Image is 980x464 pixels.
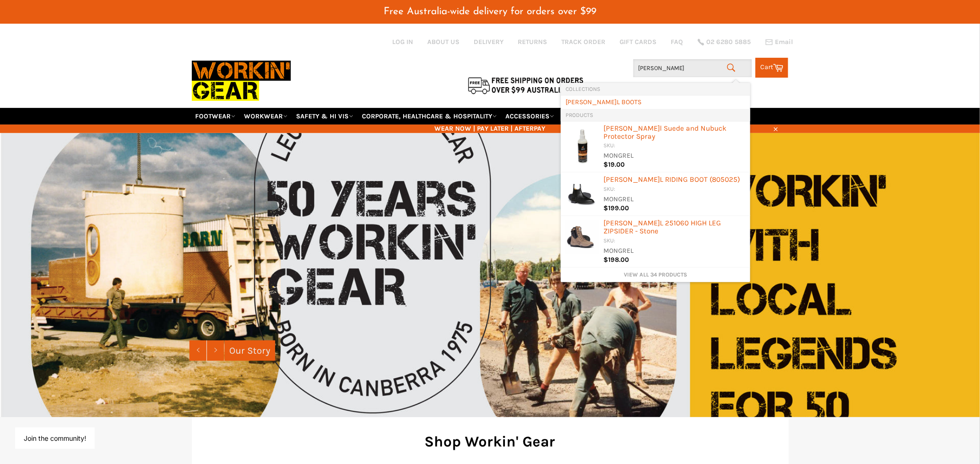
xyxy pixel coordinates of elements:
[561,83,750,95] li: Collections
[384,7,596,17] span: Free Australia-wide delivery for orders over $99
[698,39,751,45] a: 02 6280 5885
[293,108,357,125] a: SAFETY & HI VIS
[561,268,750,282] li: View All
[603,176,746,185] div: L RIDING BOOT (805025)
[775,39,793,45] span: Email
[603,185,746,194] div: SKU:
[562,37,606,46] a: TRACK ORDER
[393,38,414,46] a: Log in
[225,340,275,361] a: Our Story
[559,108,624,125] a: RE-WORKIN' GEAR
[561,109,750,121] li: Products
[241,108,291,125] a: WORKWEAR
[707,39,751,45] span: 02 6280 5885
[561,121,750,173] li: Products: Mongrel Suede and Nubuck Protector Spray
[603,151,746,161] div: MONGREL
[603,204,629,212] span: $199.00
[192,54,291,107] img: Workin Gear leaders in Workwear, Safety Boots, PPE, Uniforms. Australia's No.1 in Workwear
[603,195,746,205] div: MONGREL
[566,98,746,107] a: L BOOTS
[518,37,548,46] a: RETURNS
[633,59,752,77] input: Search
[765,38,793,46] a: Email
[671,37,683,46] a: FAQ
[603,219,660,227] b: [PERSON_NAME]
[566,271,746,279] a: View all 34 products
[603,175,660,184] b: [PERSON_NAME]
[603,219,746,237] div: L 251060 HIGH LEG ZIPSIDER - Stone
[474,37,504,46] a: DELIVERY
[620,37,657,46] a: GIFT CARDS
[566,221,599,254] img: 251060_Hero_200x.jpg
[192,124,789,133] span: WEAR NOW | PAY LATER | AFTERPAY
[603,142,746,151] div: SKU:
[603,246,746,256] div: MONGREL
[206,431,774,452] h2: Shop Workin' Gear
[566,98,617,106] b: [PERSON_NAME]
[24,434,86,442] button: Join the community!
[603,161,625,169] span: $19.00
[603,237,746,246] div: SKU:
[502,108,558,125] a: ACCESSORIES
[755,58,788,78] a: Cart
[566,177,599,210] img: 805025_Hero_new_200x.jpg
[561,95,750,109] li: Collections: MONGREL BOOTS
[561,172,750,216] li: Products: MONGREL RIDING BOOT (805025)
[603,256,629,264] span: $198.00
[192,108,239,125] a: FOOTWEAR
[603,124,660,133] b: [PERSON_NAME]
[561,216,750,268] li: Products: MONGREL 251060 HIGH LEG ZIPSIDER - Stone
[359,108,501,125] a: CORPORATE, HEALTHCARE & HOSPITALITY
[467,75,585,95] img: Flat $9.95 shipping Australia wide
[567,126,597,166] img: MONGRELWATERPROOFINGSPRAY_200x.jpg
[603,125,746,142] div: l Suede and Nubuck Protector Spray
[428,37,460,46] a: ABOUT US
